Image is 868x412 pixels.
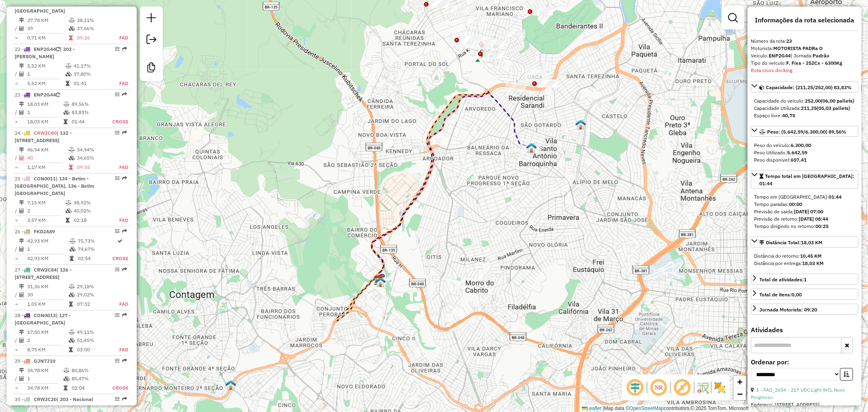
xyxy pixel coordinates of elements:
[751,37,858,45] div: Número da rota:
[27,100,63,108] td: 18,03 KM
[821,98,854,104] strong: (06,00 pallets)
[15,118,19,126] td: =
[766,84,852,90] span: Capacidade: (211,25/252,00) 83,83%
[15,154,19,162] td: /
[19,64,24,68] i: Distância Total
[110,34,129,42] td: FAD
[737,389,743,399] span: −
[754,252,855,260] div: Distância do retorno:
[787,149,807,156] strong: 5.642,59
[791,142,811,148] strong: 6.300,00
[15,346,19,354] td: =
[70,247,76,252] i: % de utilização da cubagem
[27,346,68,354] td: 8,75 KM
[73,199,109,207] td: 38,92%
[115,313,120,318] em: Opções
[375,277,386,287] img: Fad Spot 2
[15,267,72,280] span: 27 -
[754,208,855,215] div: Previsão de saída:
[66,72,72,77] i: % de utilização da cubagem
[799,216,828,222] strong: [DATE] 08:44
[751,81,858,92] a: Capacidade: (211,25/252,00) 83,83%
[751,52,858,59] div: Veículo:
[505,83,526,92] div: Atividade não roteirizada - VALDIR MATEUS DOS S
[34,175,56,182] span: CON0011
[69,302,73,307] i: Tempo total em rota
[625,378,645,397] span: Ocultar deslocamento
[73,79,109,88] td: 01:41
[804,276,807,283] strong: 1
[15,175,94,196] span: 25 -
[791,291,802,298] strong: 0,00
[73,207,109,215] td: 40,02%
[27,146,68,154] td: 46,94 KM
[786,60,842,66] strong: F. Fixa - 252Cx - 6300Kg
[71,366,101,375] td: 80,86%
[754,97,855,105] div: Capacidade do veículo:
[19,18,24,23] i: Distância Total
[813,53,829,59] strong: Padrão
[115,176,120,181] em: Opções
[575,119,586,130] img: 208 UDC Full Glória
[464,17,485,25] div: Atividade não roteirizada - ODIELSON MATIAS
[19,239,24,243] i: Distância Total
[115,358,120,363] em: Opções
[630,405,664,411] a: OpenStreetMap
[77,24,110,33] td: 37,66%
[19,208,24,213] i: Total de Atividades
[473,42,493,50] div: Atividade não roteirizada - ELIAS RAPOZA DE FREI
[101,118,129,126] td: Cross
[69,35,73,40] i: Tempo total em rota
[77,300,110,308] td: 07:32
[15,267,72,280] span: | 126 - [STREET_ADDRESS]
[754,142,811,148] span: Peso do veículo:
[759,173,854,186] span: Tempo total em [GEOGRAPHIC_DATA]: 01:44
[27,163,68,171] td: 1,17 KM
[27,254,69,263] td: 42,93 KM
[737,377,743,387] span: +
[63,386,68,390] i: Tempo total em rota
[603,405,604,411] span: |
[115,92,120,97] em: Opções
[15,130,72,143] span: 24 -
[69,165,73,170] i: Tempo total em rota
[63,368,70,373] i: % de utilização do peso
[19,156,24,160] i: Total de Atividades
[19,200,24,205] i: Distância Total
[786,38,792,44] strong: 23
[63,119,68,124] i: Tempo total em rota
[110,300,129,308] td: FAD
[69,347,73,352] i: Tempo total em rota
[71,100,101,108] td: 89,56%
[122,92,127,97] em: Rota exportada
[56,47,60,52] i: Veículo já utilizado nesta sessão
[840,368,853,381] button: Ordem crescente
[34,92,56,98] span: ENP2G44
[77,328,110,336] td: 49,11%
[70,239,76,243] i: % de utilização do peso
[751,401,858,408] div: Endereço: [STREET_ADDRESS]
[77,146,110,154] td: 34,94%
[15,228,55,234] span: 26 -
[27,336,68,344] td: 2
[27,108,63,116] td: 1
[34,312,56,318] span: CON0013
[69,26,75,31] i: % de utilização da cubagem
[110,346,129,354] td: FAD
[751,126,858,137] a: Peso: (5.642,59/6.300,00) 89,56%
[77,163,110,171] td: 09:55
[69,338,75,343] i: % de utilização da cubagem
[101,384,129,392] td: Cross
[15,358,55,364] span: 29 -
[15,375,19,383] td: /
[69,156,75,160] i: % de utilização da cubagem
[751,289,858,300] a: Total de itens:0,00
[27,245,69,253] td: 1
[34,396,57,402] span: CRW2C20
[754,105,855,112] div: Capacidade Utilizada:
[77,245,112,253] td: 74,67%
[34,130,57,136] span: CRW2C80
[673,378,692,397] span: Exibir rótulo
[15,254,19,263] td: =
[122,358,127,363] em: Rota exportada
